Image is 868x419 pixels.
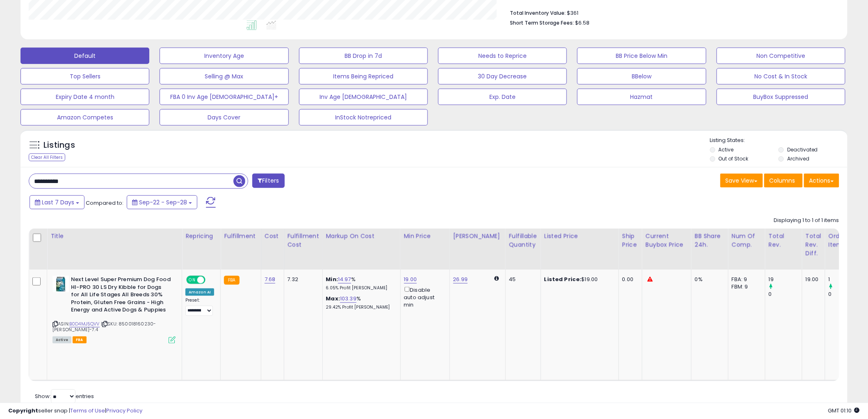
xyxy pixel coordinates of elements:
div: Markup on Cost [326,232,397,240]
div: $19.00 [544,276,612,283]
span: Columns [770,176,795,185]
b: Listed Price: [544,275,582,283]
div: Repricing [185,232,217,240]
span: 2025-10-6 01:10 GMT [828,407,860,414]
button: Actions [804,174,839,188]
p: Listing States: [710,137,847,144]
button: Inv Age [DEMOGRAPHIC_DATA] [299,89,428,105]
b: Short Term Storage Fees: [510,19,574,26]
label: Active [719,146,734,153]
a: 26.99 [453,275,468,284]
div: 19 [769,276,802,283]
div: Num of Comp. [732,232,762,249]
a: 7.68 [265,275,276,284]
h5: Listings [43,140,75,151]
div: FBM: 9 [732,283,759,291]
div: Fulfillment [224,232,257,240]
div: Ordered Items [829,232,859,249]
div: Current Buybox Price [646,232,688,249]
div: Preset: [185,298,214,316]
span: Last 7 Days [42,198,74,206]
span: All listings currently available for purchase on Amazon [53,337,71,343]
a: Terms of Use [70,407,105,414]
button: Selling @ Max [160,68,288,85]
div: ASIN: [53,276,176,343]
button: 30 Day Decrease [438,68,567,85]
div: FBA: 9 [732,276,759,283]
button: Columns [764,174,803,188]
small: FBA [224,276,239,285]
button: Expiry Date 4 month [21,89,149,105]
div: Total Rev. [769,232,799,249]
a: Privacy Policy [106,407,142,414]
button: Needs to Reprice [438,48,567,64]
div: Amazon AI [185,288,214,296]
a: 19.00 [404,275,417,284]
div: Min Price [404,232,446,240]
p: 29.42% Profit [PERSON_NAME] [326,305,394,310]
div: Fulfillable Quantity [509,232,537,249]
b: Min: [326,275,338,283]
button: Amazon Competes [21,109,149,126]
span: Sep-22 - Sep-28 [139,198,187,206]
a: B0D4MJ5QVV [69,321,100,327]
div: BB Share 24h. [695,232,725,249]
div: 0% [695,276,722,283]
button: Default [21,48,149,64]
div: Displaying 1 to 1 of 1 items [774,217,839,224]
button: InStock Notrepriced [299,109,428,126]
a: 14.97 [338,275,351,284]
span: | SKU: 850018160230-[PERSON_NAME]-7.4 [53,321,156,333]
button: Inventory Age [160,48,288,64]
b: Next Level Super Premium Dog Food HI-PRO 30 LS Dry Kibble for Dogs for All Life Stages All Breeds... [71,276,171,316]
button: BB Drop in 7d [299,48,428,64]
img: 41T6AXk8mqL._SL40_.jpg [53,276,69,292]
div: % [326,276,394,291]
div: 45 [509,276,535,283]
button: Filters [252,174,284,188]
span: $6.58 [575,19,589,27]
div: 0 [829,291,862,298]
button: FBA 0 Inv Age [DEMOGRAPHIC_DATA]+ [160,89,288,105]
button: Items Being Repriced [299,68,428,85]
span: FBA [73,337,87,343]
div: 0 [769,291,802,298]
div: Disable auto adjust min [404,285,443,309]
p: 6.05% Profit [PERSON_NAME] [326,285,394,291]
div: [PERSON_NAME] [453,232,502,240]
div: Total Rev. Diff. [806,232,822,258]
a: 103.39 [340,295,356,303]
div: Fulfillment Cost [288,232,319,249]
button: Save View [720,174,763,188]
button: Top Sellers [21,68,149,85]
th: The percentage added to the cost of goods (COGS) that forms the calculator for Min & Max prices. [322,229,400,270]
div: Clear All Filters [29,153,65,161]
div: Title [50,232,178,240]
button: Hazmat [577,89,706,105]
div: Ship Price [622,232,639,249]
button: BBelow [577,68,706,85]
div: 1 [829,276,862,283]
button: Sep-22 - Sep-28 [127,195,197,209]
button: No Cost & In Stock [717,68,845,85]
button: Last 7 Days [30,195,85,209]
span: OFF [204,277,217,284]
button: Days Cover [160,109,288,126]
div: 19.00 [806,276,819,283]
div: % [326,295,394,310]
label: Out of Stock [719,155,749,162]
b: Total Inventory Value: [510,9,566,16]
div: seller snap | | [8,407,142,415]
button: Non Competitive [717,48,845,64]
span: Compared to: [86,199,123,207]
span: Show: entries [35,392,94,400]
button: BuyBox Suppressed [717,89,845,105]
label: Deactivated [787,146,818,153]
div: Cost [265,232,281,240]
label: Archived [787,155,809,162]
li: $361 [510,7,833,17]
b: Max: [326,295,340,302]
div: 7.32 [288,276,316,283]
div: 0.00 [622,276,636,283]
span: ON [187,277,197,284]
